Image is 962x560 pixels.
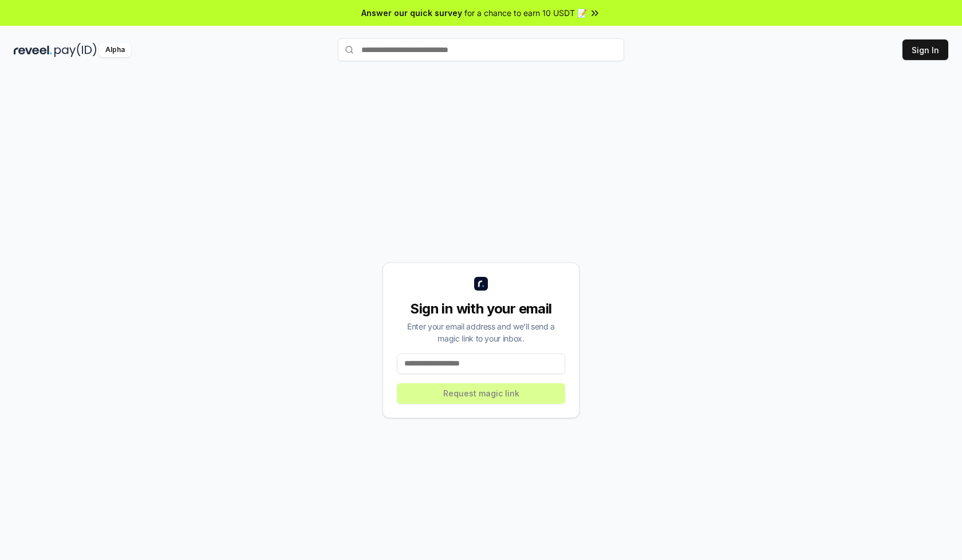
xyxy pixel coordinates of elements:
[474,277,488,291] img: logo_small
[361,7,462,19] span: Answer our quick survey
[464,7,587,19] span: for a chance to earn 10 USDT 📝
[99,43,131,57] div: Alpha
[54,43,97,57] img: pay_id
[397,320,565,344] div: Enter your email address and we’ll send a magic link to your inbox.
[14,43,52,57] img: reveel_dark
[397,300,565,318] div: Sign in with your email
[902,39,948,60] button: Sign In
